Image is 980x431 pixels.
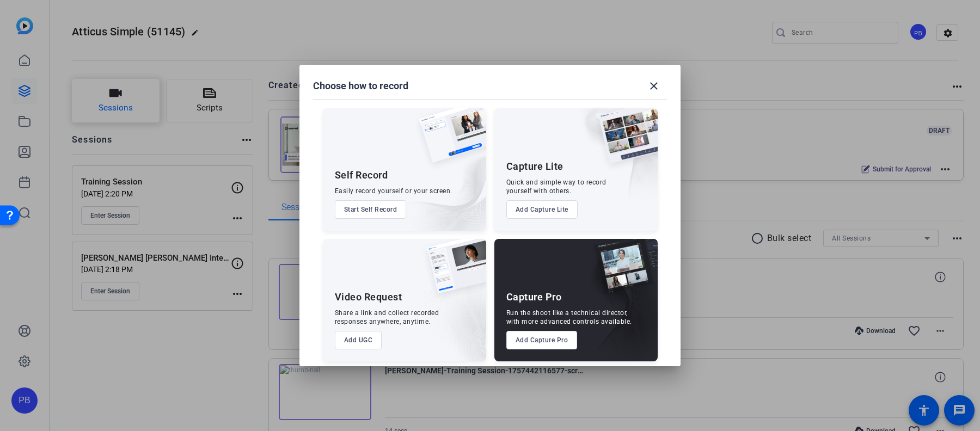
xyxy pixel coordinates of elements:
[506,291,562,304] div: Capture Pro
[506,178,607,195] div: Quick and simple way to record yourself with others.
[586,239,658,305] img: capture-pro.png
[335,291,402,304] div: Video Request
[506,160,563,173] div: Capture Lite
[506,200,578,219] button: Add Capture Lite
[590,108,658,175] img: capture-lite.png
[335,309,439,326] div: Share a link and collect recorded responses anywhere, anytime.
[419,239,486,305] img: ugc-content.png
[647,79,660,93] mat-icon: close
[335,331,382,349] button: Add UGC
[560,108,658,217] img: embarkstudio-capture-lite.png
[335,200,407,219] button: Start Self Record
[506,309,632,326] div: Run the shoot like a technical director, with more advanced controls available.
[577,253,658,361] img: embarkstudio-capture-pro.png
[423,273,486,361] img: embarkstudio-ugc-content.png
[411,108,486,174] img: self-record.png
[391,132,486,231] img: embarkstudio-self-record.png
[335,187,452,195] div: Easily record yourself or your screen.
[313,79,408,93] h1: Choose how to record
[506,331,578,349] button: Add Capture Pro
[335,169,388,182] div: Self Record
